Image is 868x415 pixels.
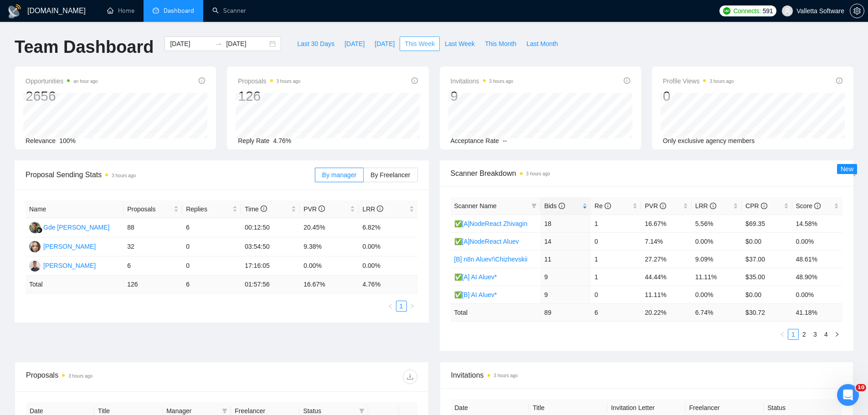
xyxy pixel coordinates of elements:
[261,205,267,212] span: info-circle
[123,237,182,256] td: 32
[624,77,630,84] span: info-circle
[796,202,821,210] span: Score
[407,301,418,312] button: right
[832,329,842,340] li: Next Page
[526,39,558,49] span: Last Month
[15,36,154,58] h1: Team Dashboard
[540,286,591,303] td: 9
[226,39,267,49] input: End date
[29,241,41,252] img: VS
[297,39,334,49] span: Last 30 Days
[850,7,864,15] span: setting
[123,276,182,293] td: 126
[277,79,301,84] time: 3 hours ago
[695,202,716,210] span: LRR
[777,329,788,340] button: left
[182,256,241,276] td: 0
[26,200,123,218] th: Name
[241,218,300,237] td: 00:12:50
[359,218,417,237] td: 6.82%
[300,256,359,276] td: 0.00%
[788,329,799,340] li: 1
[742,215,792,232] td: $69.35
[837,384,859,406] iframe: Intercom live chat
[591,232,641,250] td: 0
[403,373,417,380] span: download
[641,232,691,250] td: 7.14%
[836,77,842,84] span: info-circle
[73,79,98,84] time: an hour ago
[400,36,440,51] button: This Week
[292,36,339,51] button: Last 30 Days
[692,303,742,321] td: 6.74 %
[123,200,182,218] th: Proposals
[660,203,666,209] span: info-circle
[856,384,866,391] span: 10
[792,215,842,232] td: 14.58%
[385,301,396,312] li: Previous Page
[742,303,792,321] td: $ 30.72
[451,369,842,381] span: Invitations
[692,250,742,268] td: 9.09%
[241,237,300,256] td: 03:54:50
[709,79,734,84] time: 3 hours ago
[733,6,760,16] span: Connects:
[403,369,417,384] button: download
[742,232,792,250] td: $0.00
[645,202,666,210] span: PVR
[641,215,691,232] td: 16.67%
[26,87,98,105] div: 2656
[344,39,365,49] span: [DATE]
[788,329,798,339] a: 1
[29,223,110,231] a: GKGde [PERSON_NAME]
[540,250,591,268] td: 11
[663,87,734,105] div: 0
[359,256,417,276] td: 0.00%
[43,261,96,271] div: [PERSON_NAME]
[454,220,528,227] a: ✅[A]NodeReact Zhivagin
[591,250,641,268] td: 1
[182,200,241,218] th: Replies
[339,36,370,51] button: [DATE]
[692,232,742,250] td: 0.00%
[451,76,514,87] span: Invitations
[300,237,359,256] td: 9.38%
[29,242,96,250] a: VS[PERSON_NAME]
[531,203,537,209] span: filter
[692,268,742,286] td: 11.11%
[300,218,359,237] td: 20.45%
[164,7,194,15] span: Dashboard
[215,40,222,47] span: swap-right
[591,215,641,232] td: 1
[814,203,821,209] span: info-circle
[810,329,820,339] a: 3
[454,202,497,210] span: Scanner Name
[26,137,56,144] span: Relevance
[780,332,785,337] span: left
[723,7,730,15] img: upwork-logo.png
[396,301,406,311] a: 1
[692,215,742,232] td: 5.56%
[245,205,267,213] span: Time
[59,137,76,144] span: 100%
[359,408,365,414] span: filter
[745,202,767,210] span: CPR
[411,77,418,84] span: info-circle
[742,268,792,286] td: $35.00
[26,276,123,293] td: Total
[503,137,507,144] span: --
[480,36,521,51] button: This Month
[454,256,528,263] a: [B] n8n Aluev!\Chizhevskii
[238,76,300,87] span: Proposals
[186,204,231,214] span: Replies
[29,261,96,269] a: MK[PERSON_NAME]
[241,256,300,276] td: 17:16:05
[850,4,864,18] button: setting
[799,329,809,339] a: 2
[540,232,591,250] td: 14
[544,202,565,210] span: Bids
[7,4,22,19] img: logo
[300,276,359,293] td: 16.67 %
[29,222,41,233] img: GK
[123,256,182,276] td: 6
